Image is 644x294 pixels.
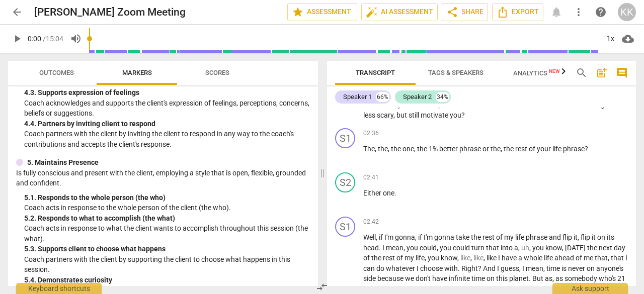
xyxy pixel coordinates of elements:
[383,254,396,262] span: rest
[549,68,560,74] span: New
[292,6,304,18] span: star
[416,254,425,262] span: life
[537,145,552,153] span: your
[601,31,620,47] div: 1x
[501,145,504,153] span: ,
[611,254,625,262] span: that
[450,111,461,119] span: you
[425,254,428,262] span: ,
[439,145,459,153] span: better
[587,244,599,252] span: the
[24,244,310,254] div: 5. 3. Supports client to choose what happens
[607,233,614,241] span: its
[561,264,568,272] span: is
[471,244,486,252] span: turn
[363,244,379,252] span: head
[371,254,383,262] span: the
[549,233,562,241] span: and
[366,6,378,18] span: auto_fix_high
[292,6,353,18] span: Assessment
[388,145,391,153] span: ,
[526,233,549,241] span: phrase
[502,254,518,262] span: have
[563,145,585,153] span: phrase
[377,111,393,119] span: scary
[587,264,596,272] span: on
[424,233,434,241] span: I'm
[398,285,415,293] span: think
[361,3,438,21] button: AI Assessment
[24,192,310,203] div: 5. 1. Responds to the whole person (the who)
[584,254,595,262] span: me
[24,98,310,119] p: Coach acknowledges and supports the client's expression of feelings, perceptions, concerns, belie...
[414,145,417,153] span: ,
[363,173,379,182] span: 02:41
[376,233,379,241] span: ,
[375,145,378,153] span: ,
[27,157,99,168] p: 5. Maintains Presence
[503,285,520,293] span: Time
[396,254,405,262] span: of
[11,6,23,18] span: arrow_back
[504,145,515,153] span: the
[356,69,395,76] span: Transcript
[394,189,396,197] span: .
[480,285,483,293] span: ,
[578,233,581,241] span: ,
[416,274,432,282] span: don't
[520,285,529,293] span: on
[565,244,587,252] span: [DATE]
[420,264,444,272] span: choose
[24,129,310,149] p: Coach partners with the client by inviting the client to respond in any way to the coach's contri...
[287,3,357,21] button: Assessment
[363,145,375,153] span: The
[546,264,561,272] span: time
[524,254,544,262] span: whole
[428,254,441,262] span: you
[492,3,543,21] button: Export
[460,254,470,262] span: Filler word
[377,274,405,282] span: because
[515,233,526,241] span: life
[496,233,504,241] span: of
[383,189,394,197] span: one
[483,264,497,272] span: And
[482,233,496,241] span: rest
[491,145,501,153] span: the
[616,67,628,79] span: comment
[335,172,355,192] div: Change speaker
[515,145,529,153] span: rest
[391,145,403,153] span: the
[418,233,424,241] span: if
[594,65,610,81] button: Add summary
[122,69,152,76] span: Markers
[363,285,382,293] span: years
[461,264,478,272] span: Right
[518,254,524,262] span: a
[429,145,433,153] span: 1
[496,274,509,282] span: this
[473,254,484,262] span: Filler word
[395,233,415,241] span: gonna
[379,233,384,241] span: if
[625,254,627,262] span: I
[501,244,514,252] span: into
[519,264,522,272] span: ,
[24,87,310,98] div: 4. 3. Supports expression of feelings
[521,244,529,252] span: Filler word
[552,274,555,282] span: ,
[461,111,465,119] span: ?
[596,264,623,272] span: anyone's
[552,145,563,153] span: life
[599,244,614,252] span: next
[592,3,610,21] a: Help
[363,218,379,226] span: 02:42
[529,145,537,153] span: of
[444,285,460,293] span: than
[363,274,377,282] span: side
[405,274,416,282] span: we
[335,128,355,148] div: Change speaker
[518,244,521,252] span: ,
[16,168,310,188] p: Is fully conscious and present with the client, employing a style that is open, flexible, grounde...
[487,285,503,293] span: have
